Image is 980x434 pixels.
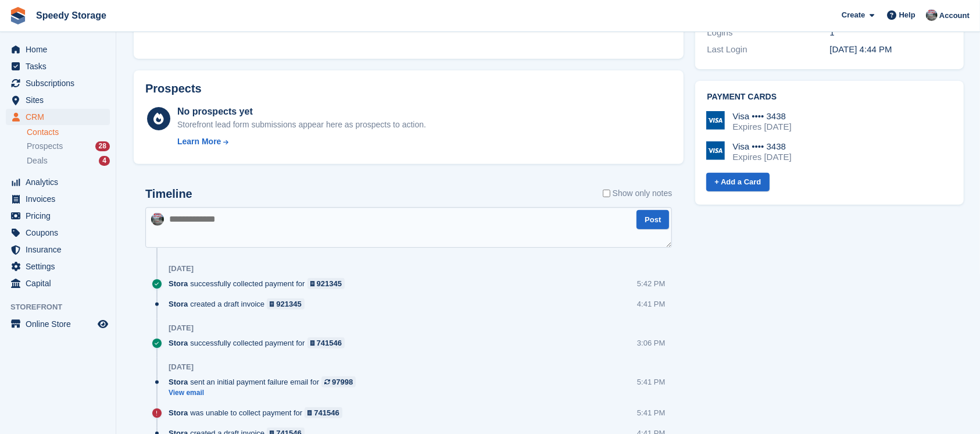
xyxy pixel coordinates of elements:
[6,58,110,74] a: menu
[169,298,188,310] span: Stora
[177,105,426,119] div: No prospects yet
[6,275,110,291] a: menu
[177,136,221,148] div: Learn More
[637,278,665,289] div: 5:42 PM
[636,210,669,229] button: Post
[26,41,95,58] span: Home
[6,316,110,332] a: menu
[637,337,665,348] div: 3:06 PM
[637,298,665,310] div: 4:41 PM
[332,376,353,387] div: 97998
[169,376,362,387] div: sent an initial payment failure email for
[26,258,95,275] span: Settings
[169,362,194,372] div: [DATE]
[26,241,95,258] span: Insurance
[267,298,305,310] a: 921345
[6,241,110,258] a: menu
[317,337,342,348] div: 741546
[27,127,110,138] a: Contacts
[177,119,426,131] div: Storefront lead form submissions appear here as prospects to action.
[899,9,915,21] span: Help
[169,323,194,333] div: [DATE]
[26,316,95,332] span: Online Store
[707,43,829,56] div: Last Login
[169,376,188,387] span: Stora
[95,141,110,151] div: 28
[27,155,110,167] a: Deals 4
[732,141,791,152] div: Visa •••• 3438
[169,407,188,418] span: Stora
[6,92,110,108] a: menu
[145,82,202,95] h2: Prospects
[305,407,342,418] a: 741546
[26,92,95,108] span: Sites
[6,41,110,58] a: menu
[706,141,725,160] img: Visa Logo
[842,9,865,21] span: Create
[177,136,426,148] a: Learn More
[939,10,970,22] span: Account
[10,301,116,313] span: Storefront
[6,109,110,125] a: menu
[9,7,27,24] img: stora-icon-8386f47178a22dfd0bd8f6a31ec36ba5ce8667c1dd55bd0f319d3a0aa187defe.svg
[27,140,110,152] a: Prospects 28
[27,155,48,166] span: Deals
[26,75,95,91] span: Subscriptions
[6,75,110,91] a: menu
[603,187,610,200] input: Show only notes
[169,337,188,348] span: Stora
[314,407,339,418] div: 741546
[26,225,95,241] span: Coupons
[307,337,345,348] a: 741546
[707,26,829,40] div: Logins
[732,111,791,122] div: Visa •••• 3438
[145,187,192,201] h2: Timeline
[6,174,110,190] a: menu
[169,407,348,418] div: was unable to collect payment for
[321,376,356,387] a: 97998
[26,208,95,224] span: Pricing
[706,111,725,130] img: Visa Logo
[169,298,310,310] div: created a draft invoice
[706,173,769,192] a: + Add a Card
[26,174,95,190] span: Analytics
[307,278,345,289] a: 921345
[26,275,95,291] span: Capital
[26,191,95,207] span: Invoices
[169,278,350,289] div: successfully collected payment for
[6,208,110,224] a: menu
[6,258,110,275] a: menu
[707,93,952,102] h2: Payment cards
[829,44,892,54] time: 2025-07-25 15:44:27 UTC
[96,317,110,331] a: Preview store
[829,26,952,40] div: 1
[732,152,791,162] div: Expires [DATE]
[637,376,665,387] div: 5:41 PM
[637,407,665,418] div: 5:41 PM
[31,6,111,25] a: Speedy Storage
[317,278,342,289] div: 921345
[26,58,95,74] span: Tasks
[99,156,110,166] div: 4
[151,213,164,226] img: Dan Jackson
[732,122,791,132] div: Expires [DATE]
[603,187,673,200] label: Show only notes
[169,388,362,398] a: View email
[169,264,194,273] div: [DATE]
[6,225,110,241] a: menu
[169,337,350,348] div: successfully collected payment for
[6,191,110,207] a: menu
[276,298,301,310] div: 921345
[169,278,188,289] span: Stora
[926,9,938,21] img: Dan Jackson
[26,109,95,125] span: CRM
[27,141,63,152] span: Prospects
